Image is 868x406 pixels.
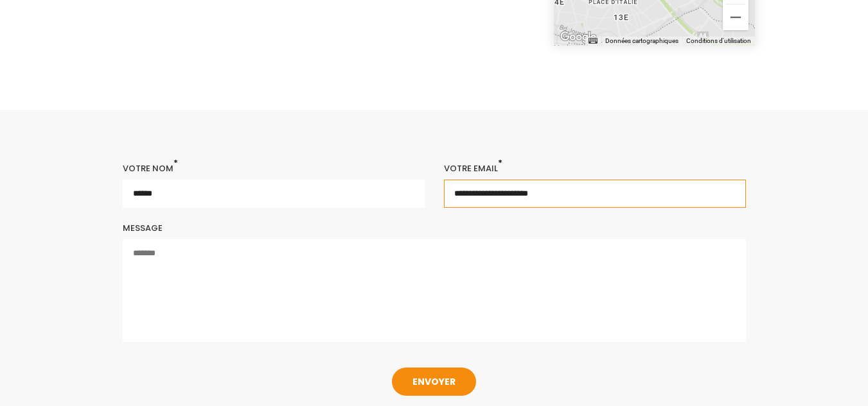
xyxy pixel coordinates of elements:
[723,4,748,30] button: Zoom arrière
[392,368,476,396] button: ENVOYER
[123,161,425,176] div: Votre nom
[605,37,678,46] button: Données cartographiques
[557,29,599,46] a: Ouvrir cette zone dans Google Maps (dans une nouvelle fenêtre)
[444,161,746,176] div: Votre email
[123,221,746,236] div: Message
[557,29,599,46] img: Google
[686,37,751,44] a: Conditions d'utilisation (s'ouvre dans un nouvel onglet)
[589,37,598,46] button: Raccourcis clavier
